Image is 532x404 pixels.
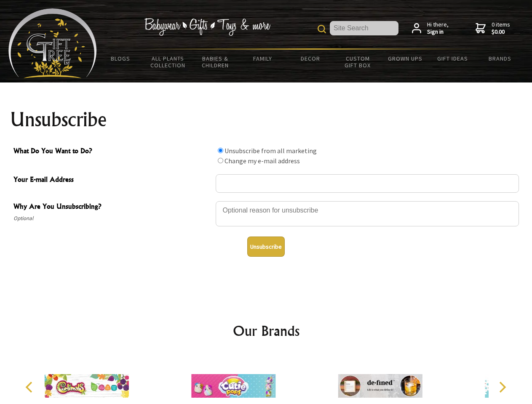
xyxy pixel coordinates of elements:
a: 0 items$0.00 [476,21,510,36]
span: Why Are You Unsubscribing? [13,201,211,213]
a: Hi there,Sign in [412,21,449,36]
img: product search [318,25,326,33]
button: Next [493,378,511,396]
a: All Plants Collection [144,50,192,74]
input: Your E-mail Address [216,174,519,193]
a: Decor [286,50,334,67]
span: Hi there, [427,21,449,36]
input: What Do You Want to Do? [218,148,223,153]
a: Gift Ideas [429,50,476,67]
textarea: Why Are You Unsubscribing? [216,201,519,226]
label: Unsubscribe from all marketing [225,146,317,155]
h2: Our Brands [17,321,516,341]
h1: Unsubscribe [10,109,522,130]
a: Family [239,50,287,67]
input: Site Search [330,21,398,35]
a: Brands [476,50,524,67]
img: Babyware - Gifts - Toys and more... [8,8,97,78]
button: Previous [21,378,40,396]
input: What Do You Want to Do? [218,158,223,163]
button: Unsubscribe [247,237,285,257]
span: Your E-mail Address [13,174,211,186]
span: Optional [13,213,211,223]
span: What Do You Want to Do? [13,146,211,158]
img: Babywear - Gifts - Toys & more [144,18,270,36]
strong: $0.00 [492,28,510,36]
a: BLOGS [97,50,144,67]
label: Change my e-mail address [225,157,300,165]
a: Custom Gift Box [334,50,382,74]
strong: Sign in [427,28,449,36]
a: Grown Ups [381,50,429,67]
span: 0 items [492,21,510,36]
a: Babies & Children [192,50,239,74]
